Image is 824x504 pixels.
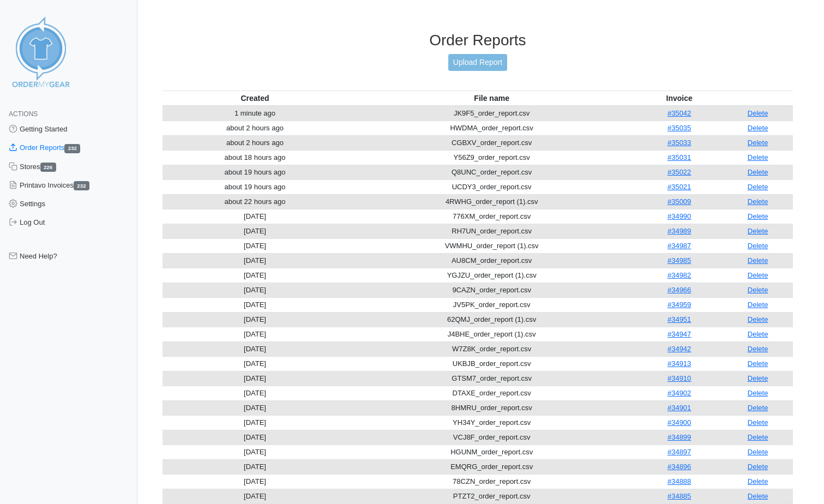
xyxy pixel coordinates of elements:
[347,341,636,356] td: W7Z8K_order_report.csv
[163,31,793,50] h3: Order Reports
[347,430,636,445] td: VCJ8F_order_report.csv
[748,345,768,353] a: Delete
[667,197,691,206] a: #35009
[667,492,691,500] a: #34885
[667,463,691,471] a: #34896
[667,286,691,294] a: #34966
[748,418,768,427] a: Delete
[347,91,636,106] th: File name
[347,268,636,283] td: YGJZU_order_report (1).csv
[748,389,768,397] a: Delete
[667,389,691,397] a: #34902
[347,312,636,327] td: 62QMJ_order_report (1).csv
[163,165,347,179] td: about 19 hours ago
[163,445,347,459] td: [DATE]
[667,124,691,132] a: #35035
[748,256,768,265] a: Delete
[163,106,347,121] td: 1 minute ago
[667,418,691,427] a: #34900
[347,150,636,165] td: Y56Z9_order_report.csv
[347,489,636,503] td: PTZT2_order_report.csv
[347,121,636,135] td: HWDMA_order_report.csv
[163,371,347,386] td: [DATE]
[347,179,636,194] td: UCDY3_order_report.csv
[748,153,768,161] a: Delete
[748,330,768,338] a: Delete
[748,492,768,500] a: Delete
[636,91,723,106] th: Invoice
[667,330,691,338] a: #34947
[163,415,347,430] td: [DATE]
[667,271,691,279] a: #34982
[163,356,347,371] td: [DATE]
[748,477,768,485] a: Delete
[163,268,347,283] td: [DATE]
[9,110,38,118] span: Actions
[163,474,347,489] td: [DATE]
[667,477,691,485] a: #34888
[748,271,768,279] a: Delete
[347,209,636,224] td: 776XM_order_report.csv
[347,459,636,474] td: EMQRG_order_report.csv
[74,181,89,190] span: 232
[163,135,347,150] td: about 2 hours ago
[163,121,347,135] td: about 2 hours ago
[748,197,768,206] a: Delete
[448,54,507,71] a: Upload Report
[748,212,768,220] a: Delete
[163,327,347,341] td: [DATE]
[347,224,636,238] td: RH7UN_order_report.csv
[667,315,691,323] a: #34951
[163,459,347,474] td: [DATE]
[64,144,80,153] span: 232
[667,168,691,176] a: #35022
[748,242,768,250] a: Delete
[347,194,636,209] td: 4RWHG_order_report (1).csv
[163,150,347,165] td: about 18 hours ago
[163,224,347,238] td: [DATE]
[667,404,691,412] a: #34901
[163,489,347,503] td: [DATE]
[748,448,768,456] a: Delete
[667,183,691,191] a: #35021
[163,238,347,253] td: [DATE]
[163,179,347,194] td: about 19 hours ago
[667,301,691,309] a: #34959
[163,91,347,106] th: Created
[347,445,636,459] td: HGUNM_order_report.csv
[163,194,347,209] td: about 22 hours ago
[748,301,768,309] a: Delete
[347,106,636,121] td: JK9F5_order_report.csv
[748,359,768,368] a: Delete
[163,400,347,415] td: [DATE]
[748,404,768,412] a: Delete
[667,433,691,441] a: #34899
[347,371,636,386] td: GTSM7_order_report.csv
[163,386,347,400] td: [DATE]
[163,312,347,327] td: [DATE]
[667,212,691,220] a: #34990
[667,345,691,353] a: #34942
[347,253,636,268] td: AU8CM_order_report.csv
[163,283,347,297] td: [DATE]
[748,168,768,176] a: Delete
[347,415,636,430] td: YH34Y_order_report.csv
[347,356,636,371] td: UKBJB_order_report.csv
[748,433,768,441] a: Delete
[667,153,691,161] a: #35031
[163,253,347,268] td: [DATE]
[163,297,347,312] td: [DATE]
[748,139,768,147] a: Delete
[163,430,347,445] td: [DATE]
[347,297,636,312] td: JV5PK_order_report.csv
[748,286,768,294] a: Delete
[667,227,691,235] a: #34989
[748,227,768,235] a: Delete
[667,374,691,382] a: #34910
[748,183,768,191] a: Delete
[347,327,636,341] td: J4BHE_order_report (1).csv
[748,124,768,132] a: Delete
[163,341,347,356] td: [DATE]
[748,374,768,382] a: Delete
[40,163,56,172] span: 226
